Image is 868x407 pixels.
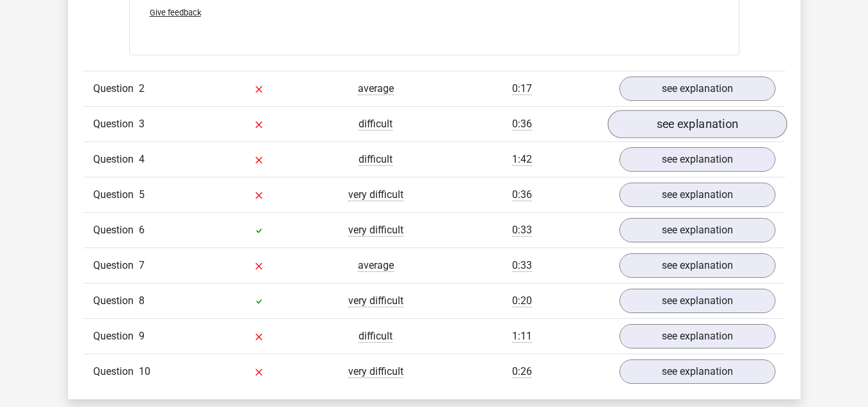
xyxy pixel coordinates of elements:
span: Question [93,293,139,309]
span: difficult [359,118,393,131]
span: 2 [139,82,145,95]
span: 0:33 [512,224,532,237]
span: 0:20 [512,294,532,307]
span: 0:33 [512,259,532,272]
a: see explanation [619,324,775,348]
span: very difficult [348,365,403,378]
span: 8 [139,294,145,307]
a: see explanation [619,183,775,207]
span: 0:36 [512,188,532,201]
span: Question [93,222,139,238]
span: very difficult [348,224,403,237]
a: see explanation [619,289,775,313]
span: 0:26 [512,365,532,378]
span: 6 [139,224,145,236]
a: see explanation [619,147,775,172]
span: Question [93,364,139,379]
span: difficult [359,330,393,343]
a: see explanation [619,359,775,384]
span: Question [93,329,139,344]
span: 9 [139,330,145,342]
span: Question [93,116,139,132]
span: 1:11 [512,330,532,343]
span: Question [93,258,139,273]
span: 4 [139,153,145,165]
span: 7 [139,259,145,271]
span: Give feedback [150,8,201,17]
a: see explanation [619,218,775,242]
span: average [358,259,394,272]
span: average [358,82,394,95]
span: very difficult [348,294,403,307]
span: 0:36 [512,118,532,131]
span: Question [93,81,139,96]
span: difficult [359,153,393,166]
span: very difficult [348,188,403,201]
span: Question [93,152,139,167]
span: 3 [139,118,145,130]
span: 1:42 [512,153,532,166]
a: see explanation [619,253,775,278]
a: see explanation [607,110,786,138]
a: see explanation [619,77,775,101]
span: 10 [139,365,150,377]
span: 5 [139,188,145,201]
span: 0:17 [512,82,532,95]
span: Question [93,187,139,203]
